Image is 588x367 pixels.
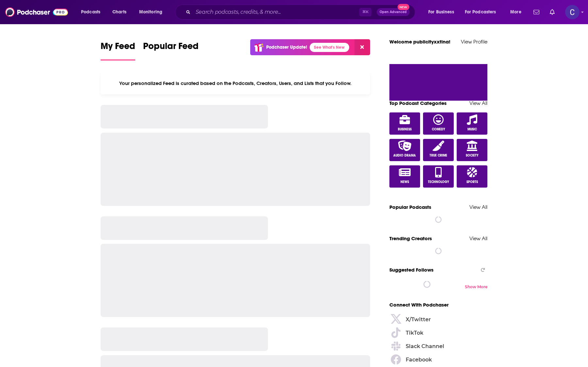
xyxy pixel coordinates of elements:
[310,43,349,52] a: See What's New
[547,7,557,18] a: Show notifications dropdown
[389,204,431,210] a: Popular Podcasts
[380,10,407,14] span: Open Advanced
[461,39,487,45] a: View Profile
[469,204,487,210] a: View All
[400,180,409,184] span: News
[423,112,454,135] a: Comedy
[457,165,487,188] a: Sports
[469,235,487,242] a: View All
[135,7,171,17] button: open menu
[461,7,506,17] button: open menu
[389,139,420,161] a: Audio Drama
[389,267,433,273] span: Suggested Follows
[466,180,478,184] span: Sports
[457,112,487,135] a: Music
[428,180,449,184] span: Technology
[506,7,530,17] button: open menu
[5,6,68,18] img: Podchaser - Follow, Share and Rate Podcasts
[101,41,135,56] span: My Feed
[389,165,420,188] a: News
[467,127,477,131] span: Music
[406,317,431,322] span: X/Twitter
[81,8,100,17] span: Podcasts
[465,8,496,17] span: For Podcasters
[389,100,447,106] a: Top Podcast Categories
[193,7,359,17] input: Search podcasts, credits, & more...
[359,8,371,16] span: ⌘ K
[430,154,447,158] span: True Crime
[143,41,199,60] a: Popular Feed
[389,302,449,308] span: Connect With Podchaser
[181,5,421,20] div: Search podcasts, credits, & more...
[143,41,199,56] span: Popular Feed
[565,5,580,19] button: Show profile menu
[389,354,487,365] a: Facebook
[389,314,487,325] a: X/Twitter
[398,127,412,131] span: Business
[465,284,487,289] div: Show More
[565,5,580,19] img: User Profile
[424,7,462,17] button: open menu
[389,341,487,352] a: Slack Channel
[389,235,432,242] a: Trending Creators
[510,8,521,17] span: More
[406,357,432,362] span: Facebook
[423,165,454,188] a: Technology
[101,72,370,94] div: Your personalized Feed is curated based on the Podcasts, Creators, Users, and Lists that you Follow.
[101,41,135,60] a: My Feed
[112,8,126,17] span: Charts
[406,330,423,336] span: TikTok
[432,127,445,131] span: Comedy
[531,7,542,18] a: Show notifications dropdown
[457,139,487,161] a: Society
[108,7,130,17] a: Charts
[406,344,444,349] span: Slack Channel
[398,4,409,10] span: New
[393,154,416,158] span: Audio Drama
[266,44,307,50] p: Podchaser Update!
[139,8,162,17] span: Monitoring
[466,154,479,158] span: Society
[428,8,454,17] span: For Business
[469,100,487,106] a: View All
[423,139,454,161] a: True Crime
[389,112,420,135] a: Business
[565,5,580,19] span: Logged in as publicityxxtina
[76,7,109,17] button: open menu
[377,8,410,16] button: Open AdvancedNew
[389,39,450,45] a: Welcome publicityxxtina!
[389,327,487,338] a: TikTok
